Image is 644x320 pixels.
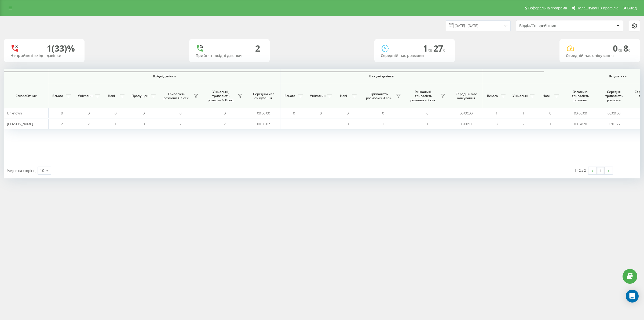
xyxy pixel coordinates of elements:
span: 0 [143,121,145,126]
span: Тривалість розмови > Х сек. [161,92,192,100]
span: 0 [224,111,226,116]
span: 2 [522,121,524,126]
div: Open Intercom Messenger [626,290,639,303]
span: Середній час очікування [251,92,276,100]
span: c [628,47,630,53]
span: Середня тривалість розмови [601,90,627,102]
span: Вихідні дзвінки [293,74,470,78]
span: 1 [320,121,322,126]
span: 2 [88,121,90,126]
span: 1 [522,111,524,116]
div: 1 (33)% [47,43,75,53]
span: 0 [115,111,116,116]
span: Unknown [7,111,22,116]
div: 2 [255,43,260,53]
span: Нові [105,94,118,98]
td: 00:00:07 [247,118,280,129]
span: Пропущені [131,94,149,98]
span: 2 [180,121,181,126]
div: 1 - 2 з 2 [574,168,586,173]
span: хв [428,47,433,53]
span: Всього [283,94,297,98]
span: Загальна тривалість розмови [568,90,593,102]
span: 27 [433,42,445,54]
span: 0 [549,111,551,116]
span: Унікальні, тривалість розмови > Х сек. [205,90,236,102]
span: 1 [496,111,497,116]
span: Середній час очікування [453,92,479,100]
span: 0 [426,111,428,116]
div: Середній час очікування [566,53,634,58]
span: [PERSON_NAME] [7,121,33,126]
td: 00:00:00 [563,108,597,118]
span: Співробітник [9,94,43,98]
span: Тривалість розмови > Х сек. [364,92,394,100]
a: 1 [597,167,605,174]
span: 0 [143,111,145,116]
span: 0 [293,111,295,116]
span: 2 [61,121,63,126]
td: 00:01:27 [597,118,631,129]
span: 0 [320,111,322,116]
span: Вхідні дзвінки [62,74,266,78]
span: 0 [382,111,384,116]
span: 0 [180,111,181,116]
span: Налаштування профілю [576,6,618,10]
span: 8 [623,42,630,54]
span: 1 [549,121,551,126]
td: 00:04:20 [563,118,597,129]
span: 0 [613,42,623,54]
span: 2 [224,121,226,126]
span: Нові [539,94,553,98]
span: 1 [115,121,116,126]
div: Прийняті вхідні дзвінки [196,53,263,58]
span: Всього [51,94,64,98]
td: 00:00:11 [449,118,483,129]
span: c [443,47,445,53]
span: Рядків на сторінці [7,168,36,173]
span: 1 [426,121,428,126]
span: Унікальні [513,94,528,98]
span: 1 [423,42,433,54]
span: 0 [61,111,63,116]
span: 0 [347,121,349,126]
td: 00:00:00 [449,108,483,118]
span: 3 [496,121,497,126]
span: 1 [293,121,295,126]
span: Унікальні, тривалість розмови > Х сек. [408,90,439,102]
span: Нові [337,94,350,98]
span: Вихід [627,6,637,10]
td: 00:00:00 [597,108,631,118]
td: 00:00:00 [247,108,280,118]
span: 0 [347,111,349,116]
span: Унікальні [310,94,325,98]
div: Неприйняті вхідні дзвінки [10,53,78,58]
span: хв [618,47,623,53]
div: Відділ/Співробітник [519,24,583,28]
div: 10 [40,168,44,173]
span: Унікальні [78,94,93,98]
span: Реферальна програма [528,6,567,10]
div: Середній час розмови [381,53,448,58]
span: 0 [88,111,90,116]
span: Всього [486,94,499,98]
span: 1 [382,121,384,126]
